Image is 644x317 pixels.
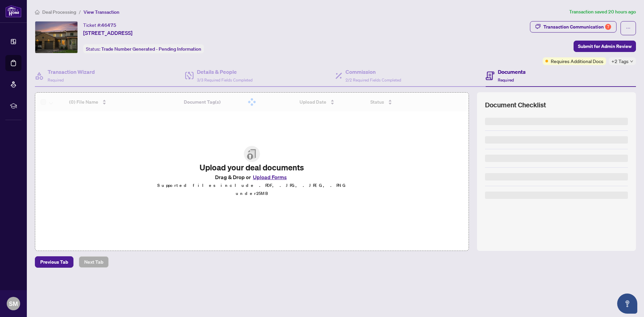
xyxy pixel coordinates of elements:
[35,256,73,268] button: Previous Tab
[42,9,76,15] span: Deal Processing
[79,8,81,16] li: /
[79,256,109,268] button: Next Tab
[574,41,636,52] button: Submit for Admin Review
[498,68,526,76] h4: Documents
[530,21,616,33] button: Transaction Communication7
[197,77,253,83] span: 3/3 Required Fields Completed
[101,46,201,52] span: Trade Number Generated - Pending Information
[83,29,132,37] span: [STREET_ADDRESS]
[617,294,637,314] button: Open asap
[48,77,64,83] span: Required
[626,26,631,31] span: ellipsis
[157,181,347,198] p: Supported files include .PDF, .JPG, .JPEG, .PNG under 25 MB
[101,22,116,28] span: 46475
[83,44,204,53] div: Status:
[35,21,77,53] img: IMG-X12201210_1.jpg
[48,68,95,76] h4: Transaction Wizard
[215,173,289,181] span: Drag & Drop or
[157,162,347,173] h2: Upload your deal documents
[83,21,116,29] div: Ticket #:
[84,9,119,15] span: View Transaction
[485,100,546,110] span: Document Checklist
[345,77,401,83] span: 2/2 Required Fields Completed
[9,299,18,308] span: SM
[345,68,401,76] h4: Commission
[611,57,629,65] span: +2 Tags
[197,68,253,76] h4: Details & People
[5,5,21,17] img: logo
[251,173,289,181] button: Upload Forms
[605,24,611,30] div: 7
[244,146,260,162] img: File Upload
[498,77,514,83] span: Required
[551,57,603,65] span: Requires Additional Docs
[578,41,632,52] span: Submit for Admin Review
[40,257,68,267] span: Previous Tab
[543,21,611,32] div: Transaction Communication
[35,10,40,14] span: home
[152,141,352,203] span: File UploadUpload your deal documentsDrag & Drop orUpload FormsSupported files include .PDF, .JPG...
[569,8,636,16] article: Transaction saved 20 hours ago
[630,60,633,63] span: down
